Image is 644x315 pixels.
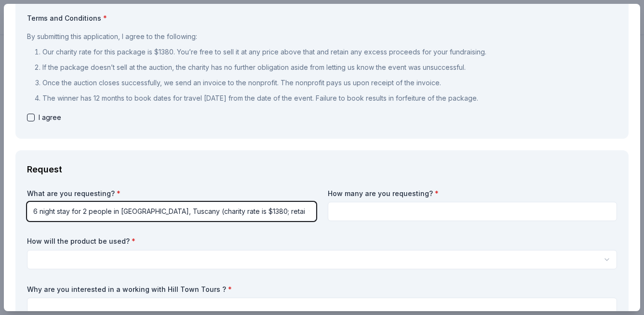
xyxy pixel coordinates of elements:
[27,236,617,246] label: How will the product be used?
[27,13,617,23] label: Terms and Conditions
[27,285,617,294] label: Why are you interested in a working with Hill Town Tours ?
[42,77,617,89] p: Once the auction closes successfully, we send an invoice to the nonprofit. The nonprofit pays us ...
[42,62,617,73] p: If the package doesn’t sell at the auction, the charity has no further obligation aside from lett...
[27,189,316,198] label: What are you requesting?
[42,46,617,58] p: Our charity rate for this package is $1380. You’re free to sell it at any price above that and re...
[328,189,617,198] label: How many are you requesting?
[27,162,617,177] div: Request
[42,92,617,104] p: The winner has 12 months to book dates for travel [DATE] from the date of the event. Failure to b...
[39,112,61,123] span: I agree
[27,31,617,42] p: By submitting this application, I agree to the following:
